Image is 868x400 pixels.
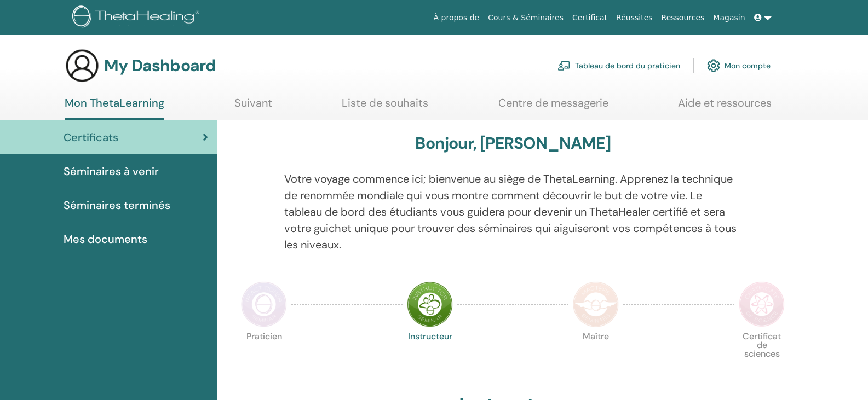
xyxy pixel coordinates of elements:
[64,163,159,179] span: Séminaires à venir
[407,332,453,378] p: Instructeur
[64,197,170,213] span: Séminaires terminés
[739,332,785,378] p: Certificat de sciences
[65,48,100,83] img: generic-user-icon.jpg
[104,56,216,76] h3: My Dashboard
[573,332,619,378] p: Maître
[342,96,428,118] a: Liste de souhaits
[557,61,571,71] img: chalkboard-teacher.svg
[234,96,272,118] a: Suivant
[568,8,612,28] a: Certificat
[64,231,147,247] span: Mes documents
[678,96,772,118] a: Aide et ressources
[573,281,619,327] img: Master
[739,281,785,327] img: Certificate of Science
[284,171,742,253] p: Votre voyage commence ici; bienvenue au siège de ThetaLearning. Apprenez la technique de renommée...
[709,8,749,28] a: Magasin
[657,8,709,28] a: Ressources
[407,281,453,327] img: Instructor
[72,5,203,30] img: logo.png
[65,96,164,120] a: Mon ThetaLearning
[484,8,568,28] a: Cours & Séminaires
[64,129,118,146] span: Certificats
[241,281,287,327] img: Practitioner
[241,332,287,378] p: Praticien
[415,134,610,153] h3: Bonjour, [PERSON_NAME]
[707,56,720,75] img: cog.svg
[612,8,657,28] a: Réussites
[498,96,608,118] a: Centre de messagerie
[429,8,484,28] a: À propos de
[707,54,771,78] a: Mon compte
[557,54,680,78] a: Tableau de bord du praticien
